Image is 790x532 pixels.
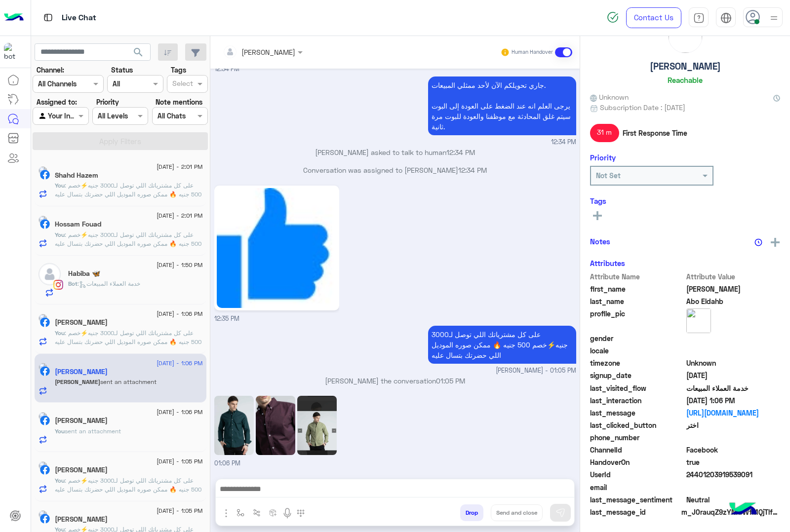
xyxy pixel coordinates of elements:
[55,220,101,228] h5: Hossam Fouad
[269,509,277,517] img: create order
[39,461,47,470] img: picture
[55,318,108,327] h5: Ahmed Magdy
[590,457,684,467] span: HandoverOn
[217,188,337,308] img: 851587_369239346556147_162929011_n.png
[214,65,239,73] span: 12:34 PM
[686,494,781,505] span: 0
[686,469,781,480] span: 24401203919539091
[39,412,47,421] img: picture
[590,408,684,418] span: last_message
[460,504,483,521] button: Drop
[126,43,151,65] button: search
[686,383,781,393] span: خدمة العملاء المبيعات
[590,237,610,246] h6: Notes
[623,128,687,138] span: First Response Time
[39,363,47,372] img: picture
[436,377,465,385] span: 01:05 PM
[590,124,619,142] span: 31 m
[220,507,232,519] img: send attachment
[237,509,244,517] img: select flow
[37,97,77,107] label: Assigned to:
[37,65,64,75] label: Channel:
[55,231,65,238] span: You
[686,308,711,333] img: picture
[590,445,684,455] span: ChannelId
[686,482,781,493] span: null
[157,211,202,220] span: [DATE] - 2:01 PM
[39,216,47,225] img: picture
[62,11,96,25] p: Live Chat
[726,493,760,527] img: hulul-logo.png
[157,457,202,466] span: [DATE] - 1:05 PM
[157,408,202,417] span: [DATE] - 1:06 PM
[668,76,703,84] h6: Reachable
[171,78,193,91] div: Select
[686,271,781,282] span: Attribute Value
[55,417,108,425] h5: Hamada Nage
[214,147,576,157] p: [PERSON_NAME] asked to talk to human
[55,329,65,337] span: You
[40,317,50,327] img: Facebook
[297,396,337,455] img: Image
[650,61,721,72] h5: [PERSON_NAME]
[669,19,702,53] img: picture
[214,396,254,455] img: Image
[590,196,780,205] h6: Tags
[214,315,239,322] span: 12:35 PM
[496,366,576,376] span: [PERSON_NAME] - 01:05 PM
[686,395,781,406] span: 2025-08-23T10:06:11.783Z
[39,263,61,285] img: defaultAdmin.png
[157,506,202,515] span: [DATE] - 1:05 PM
[55,231,201,247] span: على كل مشترياتك اللي توصل لـ3000 جنيه⚡خصم 500 جنيه 🔥 ممكن صوره الموديل اللي حضرتك بتسال عليه
[600,102,685,113] span: Subscription Date : [DATE]
[39,510,47,519] img: picture
[39,314,47,323] img: picture
[590,469,684,480] span: UserId
[686,358,781,368] span: Unknown
[42,11,54,24] img: tab
[55,466,108,474] h5: Abdallah Salama
[96,97,119,107] label: Priority
[55,329,201,345] span: على كل مشترياتك اللي توصل لـ3000 جنيه⚡خصم 500 جنيه 🔥 ممكن صوره الموديل اللي حضرتك بتسال عليه
[111,65,133,75] label: Status
[157,261,202,269] span: [DATE] - 1:50 PM
[590,333,684,343] span: gender
[265,504,281,521] button: create order
[253,509,261,517] img: Trigger scenario
[55,477,65,484] span: You
[156,97,202,107] label: Note mentions
[754,238,762,246] img: notes
[590,284,684,294] span: first_name
[249,504,265,521] button: Trigger scenario
[40,416,50,425] img: Facebook
[40,366,50,376] img: Facebook
[40,514,50,524] img: Facebook
[281,507,293,519] img: send voice note
[157,309,202,318] span: [DATE] - 1:06 PM
[297,509,305,517] img: make a call
[40,219,50,229] img: Facebook
[590,92,629,102] span: Unknown
[590,370,684,380] span: signup_date
[157,162,202,171] span: [DATE] - 2:01 PM
[681,507,780,517] span: m_J0rauqZ9zYNHrWfMQjTlfX-gcnU0HsS74n6K2YtxF04xdefI1TRBvdMQ5k6VD-k69uDCngHypsmO_qlCKHRvvg
[590,345,684,356] span: locale
[55,427,65,435] span: You
[771,238,780,247] img: add
[214,376,576,386] p: [PERSON_NAME] the conversation
[686,408,781,418] a: [URL][DOMAIN_NAME]
[686,345,781,356] span: null
[590,395,684,406] span: last_interaction
[720,12,732,24] img: tab
[590,383,684,393] span: last_visited_flow
[686,420,781,430] span: اختر
[157,359,202,368] span: [DATE] - 1:06 PM
[55,182,201,198] span: على كل مشترياتك اللي توصل لـ3000 جنيه⚡خصم 500 جنيه 🔥 ممكن صوره الموديل اللي حضرتك بتسال عليه
[33,132,208,150] button: Apply Filters
[590,482,684,493] span: email
[55,477,201,493] span: على كل مشترياتك اللي توصل لـ3000 جنيه⚡خصم 500 جنيه 🔥 ممكن صوره الموديل اللي حضرتك بتسال عليه
[590,259,625,267] h6: Attributes
[768,12,780,24] img: profile
[689,7,709,28] a: tab
[686,370,781,380] span: 2025-08-23T09:33:30.508Z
